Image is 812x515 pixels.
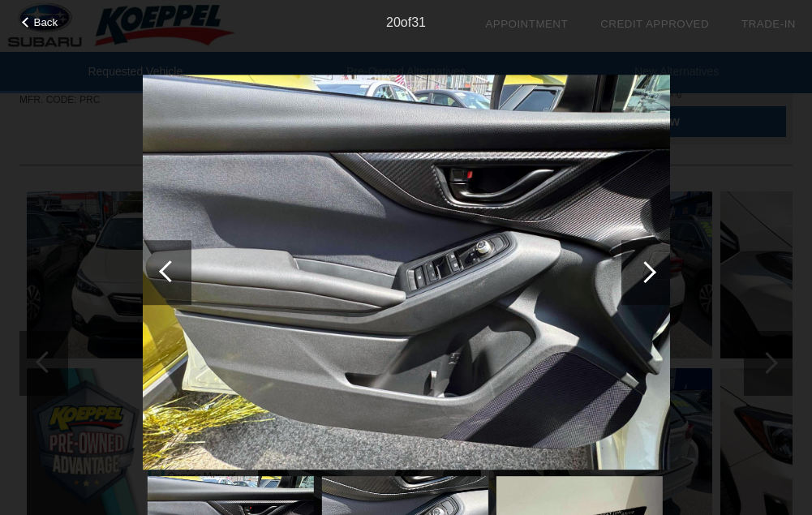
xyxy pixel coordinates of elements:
[600,18,709,30] a: Credit Approved
[386,15,401,29] span: 20
[485,18,568,30] a: Appointment
[741,18,796,30] a: Trade-In
[143,75,670,470] img: 7a0c50fb75a5fe038c9debcda8c7c73ax.jpg
[34,16,58,28] span: Back
[411,15,426,29] span: 31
